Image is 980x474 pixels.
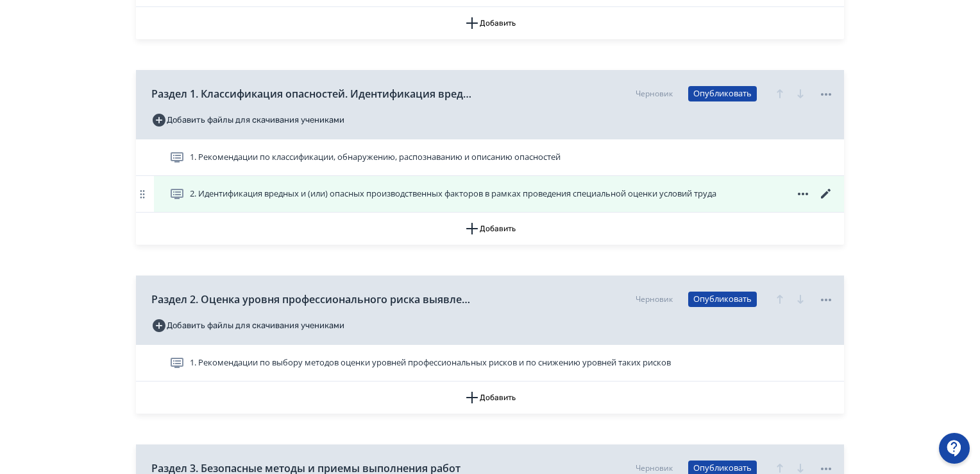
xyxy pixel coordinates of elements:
span: Раздел 1. Классификация опасностей. Идентификация вредных и (или) опасных производственных фактор... [151,86,472,101]
button: Добавить [136,7,844,39]
div: 1. Рекомендации по выбору методов оценки уровней профессиональных рисков и по снижению уровней та... [136,345,844,382]
button: Добавить файлы для скачивания учениками [151,110,344,130]
div: 2. Идентификация вредных и (или) опасных производственных факторов в рамках проведения специально... [136,176,844,213]
div: Черновик [636,88,673,100]
span: 1. Рекомендации по выбору методов оценки уровней профессиональных рисков и по снижению уровней та... [190,356,671,369]
button: Опубликовать [688,292,757,307]
div: 1. Рекомендации по классификации, обнаружению, распознаванию и описанию опасностей [136,139,844,176]
div: Черновик [636,294,673,305]
div: Черновик [636,462,673,474]
span: 1. Рекомендации по классификации, обнаружению, распознаванию и описанию опасностей [190,151,561,164]
button: Добавить файлы для скачивания учениками [151,315,344,336]
button: Добавить [136,213,844,245]
span: 2. Идентификация вредных и (или) опасных производственных факторов в рамках проведения специально... [190,188,716,200]
button: Опубликовать [688,86,757,101]
button: Добавить [136,382,844,414]
span: Раздел 2. Оценка уровня профессионального риска выявленных (идентифицированных) опасностей [151,292,472,307]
